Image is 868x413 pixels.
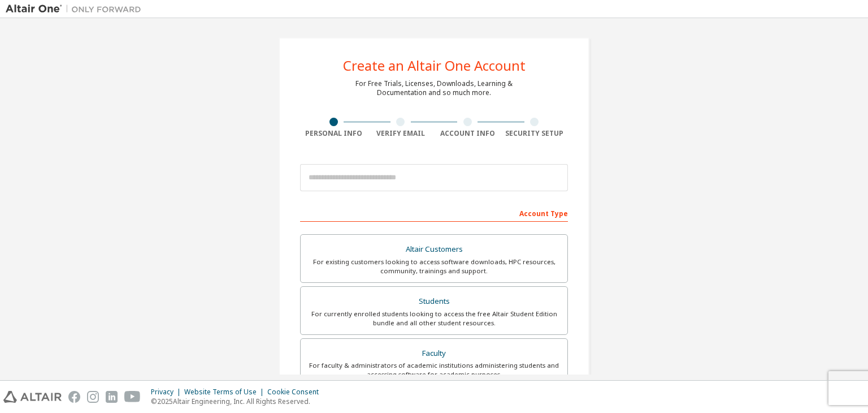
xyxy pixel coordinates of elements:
[434,129,501,138] div: Account Info
[87,391,99,403] img: instagram.svg
[501,129,568,138] div: Security Setup
[307,294,561,309] div: Students
[6,3,147,15] img: Altair One
[300,204,568,222] div: Account Type
[307,309,561,328] div: For currently enrolled students looking to access the free Altair Student Edition bundle and all ...
[343,59,526,72] div: Create an Altair One Account
[106,391,118,403] img: linkedin.svg
[367,129,435,138] div: Verify Email
[184,388,267,397] div: Website Terms of Use
[68,391,80,403] img: facebook.svg
[124,391,141,403] img: youtube.svg
[300,129,367,138] div: Personal Info
[355,79,513,97] div: For Free Trials, Licenses, Downloads, Learning & Documentation and so much more.
[267,388,325,397] div: Cookie Consent
[307,361,561,379] div: For faculty & administrators of academic institutions administering students and accessing softwa...
[3,391,62,403] img: altair_logo.svg
[307,242,561,257] div: Altair Customers
[151,397,325,406] p: © 2025 Altair Engineering, Inc. All Rights Reserved.
[307,346,561,362] div: Faculty
[151,388,184,397] div: Privacy
[307,257,561,276] div: For existing customers looking to access software downloads, HPC resources, community, trainings ...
